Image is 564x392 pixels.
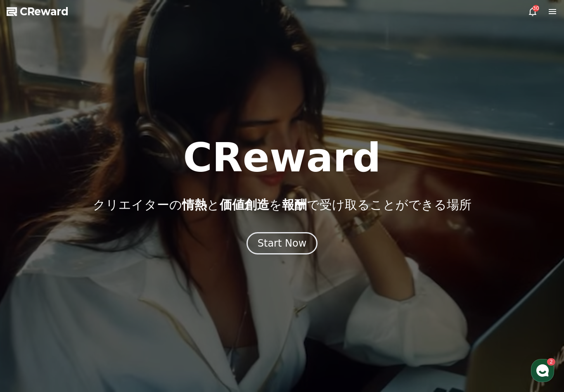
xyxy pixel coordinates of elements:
div: Start Now [258,237,307,250]
a: CReward [7,5,69,18]
a: 設定 [107,262,159,283]
a: 2チャット [55,262,107,283]
div: 30 [533,5,539,12]
button: Start Now [246,232,318,254]
span: CReward [20,5,69,18]
span: 2 [84,261,87,268]
a: 30 [528,7,538,17]
span: ホーム [21,274,36,281]
span: チャット [71,275,90,281]
span: 報酬 [282,197,307,212]
a: Start Now [246,240,318,248]
h1: CReward [183,138,381,178]
p: クリエイターの と を で受け取ることができる場所 [93,197,472,212]
span: 価値創造 [220,197,269,212]
a: ホーム [2,262,55,283]
span: 情熱 [182,197,207,212]
span: 設定 [128,274,137,281]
